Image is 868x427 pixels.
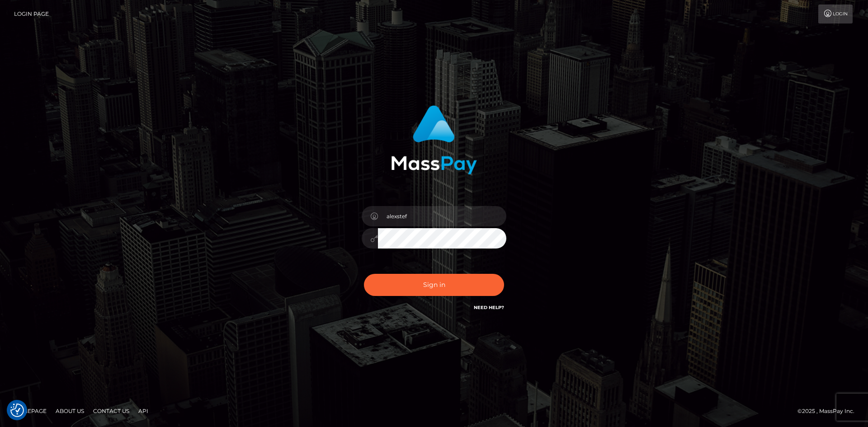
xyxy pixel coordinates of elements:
[378,206,506,226] input: Username...
[391,105,477,174] img: MassPay Login
[818,5,853,23] a: Login
[135,404,152,418] a: API
[14,5,49,23] a: Login Page
[90,404,133,418] a: Contact Us
[797,406,861,416] div: © 2025 , MassPay Inc.
[10,404,24,417] img: Revisit consent button
[10,404,50,418] a: Homepage
[364,274,504,296] button: Sign in
[52,404,88,418] a: About Us
[474,305,504,310] a: Need Help?
[10,404,24,417] button: Consent Preferences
